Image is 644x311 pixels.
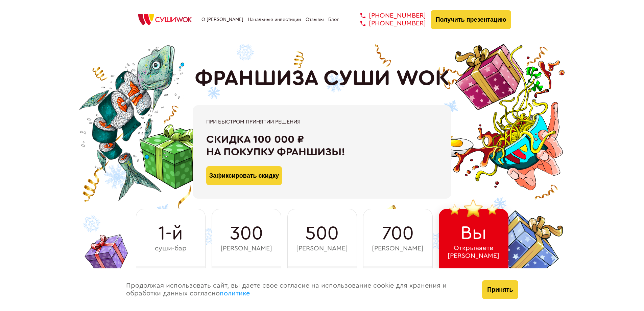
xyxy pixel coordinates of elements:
[363,266,433,290] div: 2021
[439,266,508,290] div: 2025
[206,166,282,185] button: Зафиксировать скидку
[158,223,183,244] span: 1-й
[220,290,250,297] a: политике
[220,245,272,252] span: [PERSON_NAME]
[155,245,187,252] span: суши-бар
[296,245,348,252] span: [PERSON_NAME]
[431,10,511,29] button: Получить презентацию
[136,266,206,290] div: 2011
[212,266,281,290] div: 2014
[350,12,426,20] a: [PHONE_NUMBER]
[201,17,243,22] a: О [PERSON_NAME]
[305,223,339,244] span: 500
[328,17,339,22] a: Блог
[372,245,424,252] span: [PERSON_NAME]
[230,223,263,244] span: 300
[119,268,476,311] div: Продолжая использовать сайт, вы даете свое согласие на использование cookie для хранения и обрабо...
[382,223,414,244] span: 700
[460,222,487,244] span: Вы
[206,119,438,125] div: При быстром принятии решения
[287,266,357,290] div: 2016
[133,12,197,27] img: СУШИWOK
[248,17,301,22] a: Начальные инвестиции
[350,20,426,27] a: [PHONE_NUMBER]
[482,280,518,299] button: Принять
[206,133,438,158] div: Скидка 100 000 ₽ на покупку франшизы!
[195,66,450,91] h1: ФРАНШИЗА СУШИ WOK
[448,244,499,260] span: Открываете [PERSON_NAME]
[306,17,324,22] a: Отзывы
